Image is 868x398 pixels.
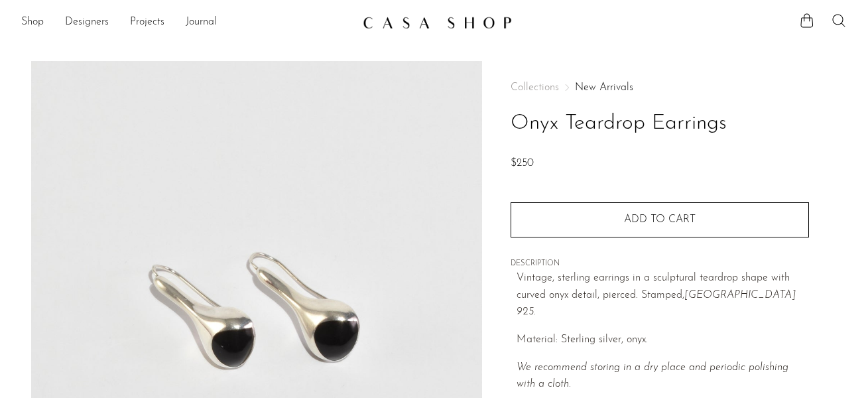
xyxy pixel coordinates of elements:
h1: Onyx Teardrop Earrings [511,107,809,141]
span: Add to cart [624,214,696,225]
nav: Breadcrumbs [511,82,809,93]
ul: NEW HEADER MENU [21,11,352,34]
nav: Desktop navigation [21,11,352,34]
span: $250 [511,158,534,168]
a: Designers [65,14,109,31]
span: Collections [511,82,559,93]
p: Vintage, sterling earrings in a sculptural teardrop shape with curved onyx detail, pierced. Stamped, [517,270,809,321]
a: Journal [186,14,217,31]
i: We recommend storing in a dry place and periodic polishing with a cloth. [517,362,788,390]
a: Shop [21,14,44,31]
p: Material: Sterling silver, onyx. [517,332,809,349]
a: New Arrivals [575,82,633,93]
a: Projects [130,14,164,31]
button: Add to cart [511,202,809,237]
span: DESCRIPTION [511,258,809,270]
